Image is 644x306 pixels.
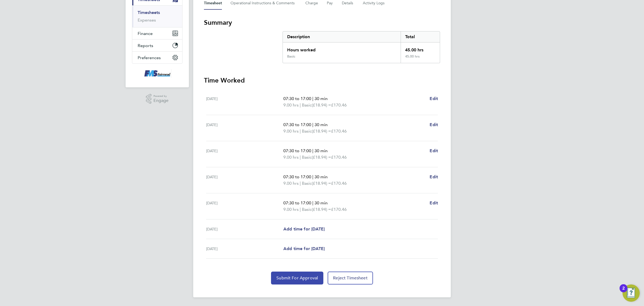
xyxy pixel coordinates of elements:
span: Finance [138,31,153,36]
div: 45.00 hrs [401,54,440,63]
div: [DATE] [206,200,283,213]
a: Edit [430,148,438,154]
span: 30 min [314,200,328,205]
span: Reports [138,43,153,48]
span: 07:30 to 17:00 [283,122,311,127]
span: 30 min [314,96,328,101]
span: £170.46 [331,155,347,160]
div: [DATE] [206,245,283,252]
span: Edit [430,96,438,101]
a: Timesheets [138,10,160,15]
div: [DATE] [206,226,283,232]
span: £170.46 [331,129,347,134]
span: Add time for [DATE] [283,246,325,251]
span: £170.46 [331,181,347,186]
section: Timesheet [204,18,440,284]
span: £170.46 [331,207,347,212]
div: Timesheets [132,5,182,27]
span: | [300,102,301,108]
span: | [300,181,301,186]
span: Basic [302,180,312,187]
span: 9.00 hrs [283,181,299,186]
a: Edit [430,122,438,128]
span: (£18.94) = [312,181,331,186]
h3: Time Worked [204,76,440,85]
div: [DATE] [206,148,283,161]
span: | [300,155,301,160]
span: Add time for [DATE] [283,226,325,232]
div: 2 [622,288,625,295]
a: Add time for [DATE] [283,226,325,232]
span: 9.00 hrs [283,155,299,160]
a: Edit [430,95,438,102]
span: 30 min [314,174,328,179]
span: Edit [430,200,438,205]
a: Go to home page [132,69,182,78]
span: Engage [153,98,169,103]
img: f-mead-logo-retina.png [143,69,171,78]
span: 07:30 to 17:00 [283,96,311,101]
span: (£18.94) = [312,102,331,108]
a: Expenses [138,17,156,23]
a: Edit [430,200,438,206]
span: Submit For Approval [276,275,318,281]
div: Description [283,31,401,42]
h3: Summary [204,18,440,27]
div: Summary [283,31,440,63]
span: | [312,200,313,205]
span: Powered by [153,94,169,98]
span: 30 min [314,148,328,153]
span: Basic [302,102,312,108]
span: Reject Timesheet [333,275,368,281]
button: Preferences [132,52,182,63]
span: 07:30 to 17:00 [283,200,311,205]
span: | [312,122,313,127]
div: Hours worked [283,42,401,54]
span: 9.00 hrs [283,129,299,134]
span: Edit [430,148,438,153]
button: Submit For Approval [271,272,323,284]
span: Basic [302,128,312,134]
span: (£18.94) = [312,129,331,134]
a: Add time for [DATE] [283,245,325,252]
div: Basic [287,54,295,59]
span: Edit [430,122,438,127]
span: | [312,96,313,101]
span: £170.46 [331,102,347,108]
a: Powered byEngage [146,94,169,104]
span: | [300,207,301,212]
span: (£18.94) = [312,155,331,160]
div: [DATE] [206,95,283,108]
div: [DATE] [206,174,283,187]
div: 45.00 hrs [401,42,440,54]
span: 30 min [314,122,328,127]
span: | [312,148,313,153]
span: 9.00 hrs [283,102,299,108]
span: Basic [302,206,312,213]
span: 07:30 to 17:00 [283,174,311,179]
span: 9.00 hrs [283,207,299,212]
span: Preferences [138,55,161,60]
button: Finance [132,27,182,39]
button: Reports [132,40,182,51]
span: | [300,129,301,134]
span: Basic [302,154,312,161]
span: Edit [430,174,438,179]
a: Edit [430,174,438,180]
button: Reject Timesheet [328,272,373,284]
span: | [312,174,313,179]
div: Total [401,31,440,42]
div: [DATE] [206,122,283,134]
span: 07:30 to 17:00 [283,148,311,153]
button: Open Resource Center, 2 new notifications [623,284,640,302]
span: (£18.94) = [312,207,331,212]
